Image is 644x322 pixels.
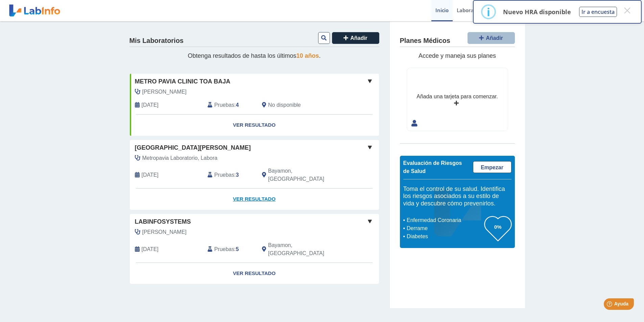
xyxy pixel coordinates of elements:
span: Accede y maneja sus planes [419,52,496,59]
span: 2025-09-26 [142,171,159,179]
button: Close this dialog [621,4,633,17]
h3: 0% [484,223,511,231]
span: Labinfosystems [135,217,191,226]
span: Bayamon, PR [268,167,343,183]
h4: Planes Médicos [400,37,450,45]
span: No disponible [268,101,301,109]
li: Diabetes [405,232,484,241]
b: 4 [236,102,239,108]
span: Empezar [481,165,503,170]
p: Nuevo HRA disponible [503,8,571,16]
div: : [202,101,257,109]
span: Añadir [486,35,503,41]
button: Añadir [332,32,379,44]
div: : [202,167,257,183]
span: 10 años [296,52,319,59]
span: 2020-06-04 [142,245,159,253]
button: Ir a encuesta [579,7,617,17]
a: Empezar [473,161,511,173]
div: : [202,241,257,257]
b: 3 [236,172,239,178]
div: i [487,6,490,18]
li: Enfermedad Coronaria [405,216,484,224]
span: Pereira Marrero, Alexis [142,88,187,96]
span: Pruebas [214,245,234,253]
a: Ver Resultado [130,263,379,284]
span: Pruebas [214,101,234,109]
a: Ver Resultado [130,115,379,136]
button: Añadir [468,32,515,44]
span: Evaluación de Riesgos de Salud [403,160,462,174]
span: Pruebas [214,171,234,179]
span: Metropavia Laboratorio, Labora [142,154,218,162]
span: Añadir [350,35,367,41]
span: Rodriguez Rivera, Juan [142,228,187,236]
iframe: Help widget launcher [584,296,637,315]
span: Metro Pavia Clinic Toa Baja [135,77,231,86]
h5: Toma el control de su salud. Identifica los riesgos asociados a su estilo de vida y descubre cómo... [403,185,511,207]
b: 5 [236,246,239,252]
h4: Mis Laboratorios [129,37,184,45]
li: Derrame [405,224,484,232]
span: 2024-05-03 [142,101,159,109]
a: Ver Resultado [130,189,379,210]
span: Bayamon, PR [268,241,343,257]
div: Añada una tarjeta para comenzar. [416,93,498,101]
span: Obtenga resultados de hasta los últimos . [188,52,320,59]
span: [GEOGRAPHIC_DATA][PERSON_NAME] [135,143,251,152]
